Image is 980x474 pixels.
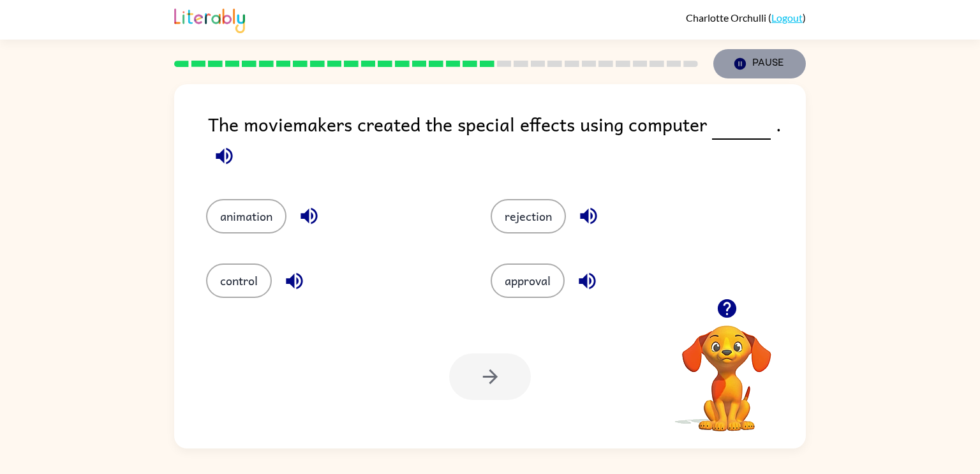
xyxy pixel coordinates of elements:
[208,110,806,174] div: The moviemakers created the special effects using computer .
[713,49,806,78] button: Pause
[771,11,803,24] a: Logout
[206,263,272,298] button: control
[174,5,245,33] img: Literably
[686,11,768,24] span: Charlotte Orchulli
[663,306,791,433] video: Your browser must support playing .mp4 files to use Literably. Please try using another browser.
[206,199,286,233] button: animation
[686,11,806,24] div: ( )
[491,199,566,233] button: rejection
[491,263,565,298] button: approval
